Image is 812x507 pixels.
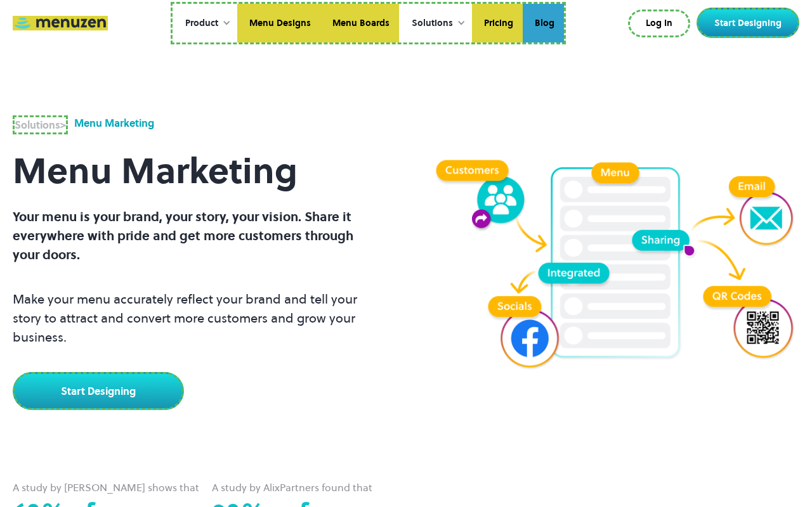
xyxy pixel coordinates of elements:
p: Make your menu accurately reflect your brand and tell your story to attract and convert more cust... [13,290,381,347]
div: > [15,117,66,132]
div: Menu Marketing [74,115,154,134]
div: Product [185,16,218,30]
p: Your menu is your brand, your story, your vision. Share it everywhere with pride and get more cus... [13,207,381,264]
a: Menu Boards [320,4,399,43]
a: Solutions> [13,115,68,134]
div: Solutions [412,16,453,30]
div: A study by [PERSON_NAME] shows that [13,481,202,494]
div: A study by AlixPartners found that [212,481,401,494]
a: Blog [523,4,564,43]
a: Menu Designs [237,4,320,43]
a: Start Designing [13,372,184,410]
a: Log In [628,10,690,37]
strong: Solutions [15,118,60,132]
div: Solutions [399,4,472,43]
div: Product [173,4,237,43]
a: Start Designing [697,8,799,38]
h1: Menu Marketing [13,134,381,207]
a: Pricing [472,4,523,43]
